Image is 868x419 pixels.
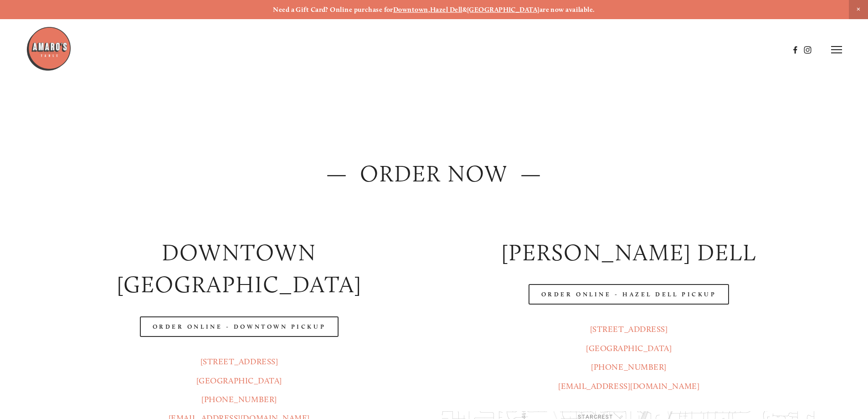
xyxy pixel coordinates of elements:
img: Amaro's Table [26,26,72,72]
h2: Downtown [GEOGRAPHIC_DATA] [52,237,426,301]
a: [GEOGRAPHIC_DATA] [467,5,539,14]
a: [GEOGRAPHIC_DATA] [586,343,672,353]
a: Hazel Dell [430,5,462,14]
h2: — ORDER NOW — [52,158,816,190]
h2: [PERSON_NAME] DELL [442,237,816,269]
a: [GEOGRAPHIC_DATA] [196,376,282,386]
a: Downtown [393,5,428,14]
a: [EMAIL_ADDRESS][DOMAIN_NAME] [558,381,699,391]
a: [STREET_ADDRESS] [590,324,668,334]
a: [PHONE_NUMBER] [201,394,277,404]
a: [PHONE_NUMBER] [591,362,667,372]
strong: & [462,5,467,14]
a: Order Online - Downtown pickup [140,316,339,337]
a: Order Online - Hazel Dell Pickup [529,284,729,305]
a: [STREET_ADDRESS] [200,357,278,367]
strong: are now available. [539,5,595,14]
strong: Need a Gift Card? Online purchase for [273,5,393,14]
strong: , [428,5,430,14]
